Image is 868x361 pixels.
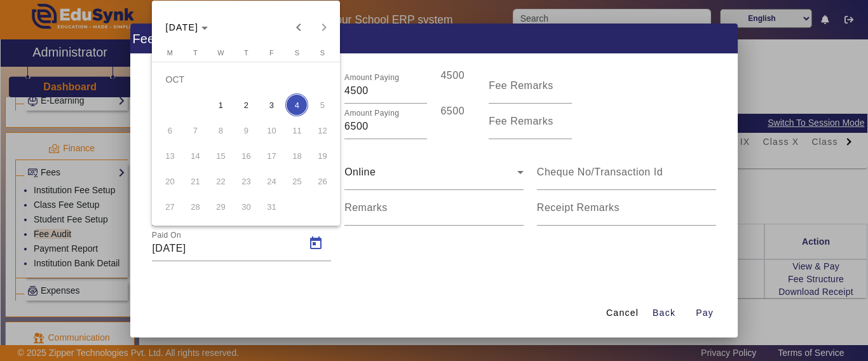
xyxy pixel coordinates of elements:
button: 14 October 2025 [182,143,208,168]
button: 8 October 2025 [208,118,233,143]
span: 29 [209,195,232,218]
button: 22 October 2025 [208,168,233,194]
span: 13 [158,144,181,167]
button: 26 October 2025 [309,168,335,194]
span: 26 [311,170,334,193]
span: 18 [285,144,308,167]
button: 18 October 2025 [284,143,309,168]
span: 30 [234,195,257,218]
button: 12 October 2025 [309,118,335,143]
span: 20 [158,170,181,193]
span: 21 [184,170,207,193]
button: 7 October 2025 [182,118,208,143]
span: 15 [209,144,232,167]
button: 16 October 2025 [233,143,259,168]
span: 10 [260,119,283,142]
button: 23 October 2025 [233,168,259,194]
span: 27 [158,195,181,218]
span: 8 [209,119,232,142]
span: [DATE] [166,22,199,32]
button: 20 October 2025 [157,168,182,194]
span: 5 [311,93,334,116]
span: 12 [311,119,334,142]
span: 9 [234,119,257,142]
span: T [244,49,248,57]
button: 27 October 2025 [157,194,182,219]
button: 9 October 2025 [233,118,259,143]
span: W [217,49,224,57]
button: 5 October 2025 [309,92,335,118]
span: S [295,49,299,57]
span: 28 [184,195,207,218]
button: 11 October 2025 [284,118,309,143]
span: 24 [260,170,283,193]
button: 31 October 2025 [259,194,284,219]
span: 7 [184,119,207,142]
button: 25 October 2025 [284,168,309,194]
button: 13 October 2025 [157,143,182,168]
span: 4 [285,93,308,116]
span: M [167,49,173,57]
button: 29 October 2025 [208,194,233,219]
span: 6 [158,119,181,142]
span: 14 [184,144,207,167]
span: 25 [285,170,308,193]
button: 17 October 2025 [259,143,284,168]
span: 2 [234,93,257,116]
span: 3 [260,93,283,116]
button: 4 October 2025 [284,92,309,118]
span: S [320,49,325,57]
button: 6 October 2025 [157,118,182,143]
span: 1 [209,93,232,116]
span: F [269,49,274,57]
button: 15 October 2025 [208,143,233,168]
span: 23 [234,170,257,193]
button: 2 October 2025 [233,92,259,118]
span: 11 [285,119,308,142]
button: 3 October 2025 [259,92,284,118]
button: 1 October 2025 [208,92,233,118]
span: 17 [260,144,283,167]
button: 28 October 2025 [182,194,208,219]
span: 31 [260,195,283,218]
button: Previous month [286,15,311,40]
span: T [193,49,198,57]
button: 21 October 2025 [182,168,208,194]
span: 22 [209,170,232,193]
button: 30 October 2025 [233,194,259,219]
td: OCT [157,67,335,92]
button: 19 October 2025 [309,143,335,168]
span: 19 [311,144,334,167]
button: 24 October 2025 [259,168,284,194]
span: 16 [234,144,257,167]
button: Choose month and year [161,16,214,39]
button: 10 October 2025 [259,118,284,143]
